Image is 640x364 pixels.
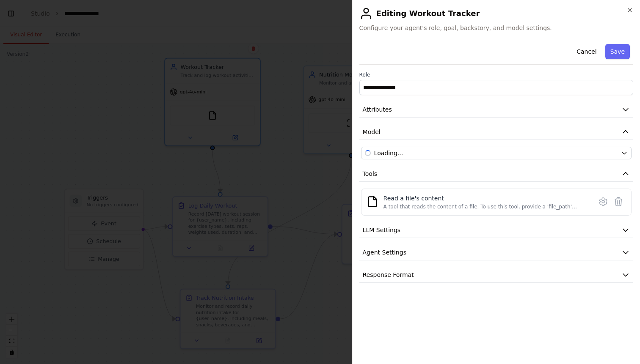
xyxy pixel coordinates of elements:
[363,170,378,178] span: Tools
[611,194,626,209] button: Delete tool
[359,124,633,140] button: Model
[363,226,401,234] span: LLM Settings
[359,102,633,118] button: Attributes
[361,147,632,159] button: Loading...
[359,7,633,20] h2: Editing Workout Tracker
[367,196,378,208] img: FileReadTool
[359,24,633,32] span: Configure your agent's role, goal, backstory, and model settings.
[363,248,406,257] span: Agent Settings
[359,166,633,182] button: Tools
[359,222,633,238] button: LLM Settings
[363,128,381,136] span: Model
[374,149,403,157] span: openai/gpt-4o-mini
[359,245,633,260] button: Agent Settings
[363,105,392,114] span: Attributes
[363,271,414,279] span: Response Format
[359,267,633,283] button: Response Format
[571,44,601,59] button: Cancel
[596,194,611,209] button: Configure tool
[605,44,630,59] button: Save
[383,203,587,210] div: A tool that reads the content of a file. To use this tool, provide a 'file_path' parameter with t...
[359,71,633,78] label: Role
[383,194,587,203] div: Read a file's content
